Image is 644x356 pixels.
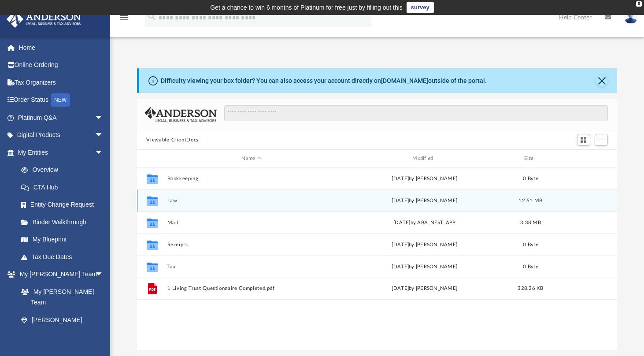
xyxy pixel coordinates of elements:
div: id [141,155,163,163]
div: [DATE] by [PERSON_NAME] [340,241,509,249]
div: [DATE] by [PERSON_NAME] [340,175,509,183]
span: 3.38 MB [520,220,541,225]
div: [DATE] by ABA_NEST_APP [340,219,509,227]
a: survey [407,2,434,13]
div: Modified [340,155,509,163]
button: Add [595,134,608,146]
button: Bookkeeping [167,176,336,182]
a: My Entitiesarrow_drop_down [6,144,117,161]
img: Anderson Advisors Platinum Portal [4,11,84,28]
span: 328.36 KB [518,286,543,291]
a: Order StatusNEW [6,91,117,109]
span: 0 Byte [523,242,538,247]
span: arrow_drop_down [95,109,112,127]
div: NEW [51,93,70,107]
img: User Pic [624,11,637,24]
i: menu [119,12,130,23]
div: Size [513,155,548,163]
button: Close [596,74,608,87]
a: My [PERSON_NAME] Team [12,283,108,311]
a: menu [119,17,130,23]
div: Name [167,155,336,163]
span: arrow_drop_down [95,126,112,145]
a: [DOMAIN_NAME] [381,77,428,84]
button: Tax [167,264,336,270]
button: 1 Living Trust Questionnaire Completed.pdf [167,286,336,291]
a: Overview [12,161,117,179]
div: [DATE] by [PERSON_NAME] [340,197,509,205]
div: [DATE] by [PERSON_NAME] [340,263,509,271]
span: 0 Byte [523,264,538,269]
button: Receipts [167,242,336,248]
a: [PERSON_NAME] System [12,311,112,339]
div: close [636,1,642,7]
a: My [PERSON_NAME] Teamarrow_drop_down [6,266,112,283]
a: Tax Organizers [6,74,117,91]
span: arrow_drop_down [95,266,112,284]
button: Viewable-ClientDocs [146,136,198,144]
a: My Blueprint [12,231,112,248]
a: Platinum Q&Aarrow_drop_down [6,109,117,126]
a: Digital Productsarrow_drop_down [6,126,117,144]
span: 0 Byte [523,176,538,181]
a: Entity Change Request [12,196,117,214]
a: Home [6,39,117,56]
i: search [147,12,157,22]
div: [DATE] by [PERSON_NAME] [340,285,509,293]
button: Mail [167,220,336,226]
div: grid [137,167,618,350]
input: Search files and folders [224,105,607,122]
div: id [552,155,614,163]
div: Difficulty viewing your box folder? You can also access your account directly on outside of the p... [161,76,487,85]
span: arrow_drop_down [95,144,112,162]
a: Tax Due Dates [12,248,117,266]
button: Law [167,198,336,204]
a: Online Ordering [6,56,117,74]
span: 12.61 MB [518,198,542,203]
a: Binder Walkthrough [12,213,117,231]
button: Switch to Grid View [577,134,590,146]
div: Get a chance to win 6 months of Platinum for free just by filling out this [210,2,403,13]
a: CTA Hub [12,178,117,196]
